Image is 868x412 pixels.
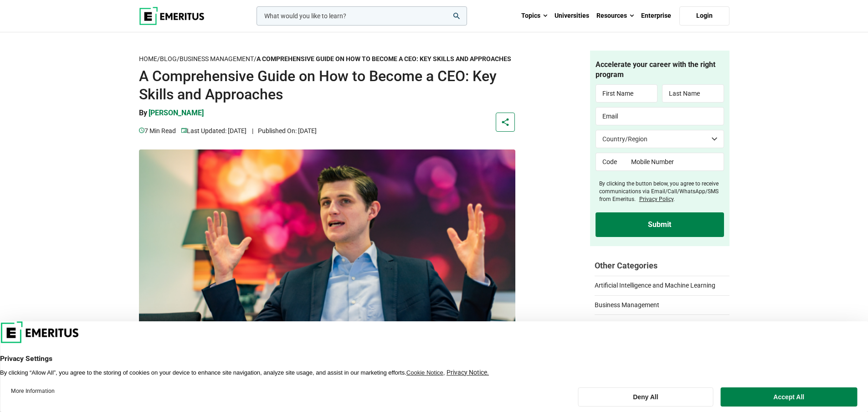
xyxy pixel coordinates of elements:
strong: A Comprehensive Guide on How to Become a CEO: Key Skills and Approaches [257,55,511,62]
img: A Comprehensive Guide on How to Become a CEO: Key Skills and Approaches | leadership | Emeritus [139,149,515,346]
a: Home [139,55,157,63]
a: Privacy Policy [639,196,673,202]
span: By [139,108,147,117]
img: video-views [181,128,187,133]
a: Business Management [595,295,729,310]
p: [PERSON_NAME] [149,108,204,118]
p: Published On: [DATE] [252,126,317,136]
input: First Name [596,84,657,103]
a: Blog [160,55,177,63]
input: woocommerce-product-search-field-0 [257,6,467,26]
label: By clicking the button below, you agree to receive communications via Email/Call/WhatsApp/SMS fro... [599,180,724,203]
a: Login [679,6,729,26]
a: Data Science [595,314,729,329]
input: Mobile Number [625,153,724,171]
a: [PERSON_NAME] [149,108,204,125]
h2: Other Categories [595,260,729,271]
a: Business Management [180,55,254,63]
input: Email [596,107,724,125]
img: video-views [139,128,144,133]
p: 7 min read [139,126,176,136]
a: Artificial Intelligence and Machine Learning [595,276,729,290]
input: Code [596,153,625,171]
h1: A Comprehensive Guide on How to Become a CEO: Key Skills and Approaches [139,67,515,103]
input: Submit [596,212,724,237]
span: | [252,127,253,134]
span: / / / [139,55,511,62]
input: Last Name [662,84,724,103]
h4: Accelerate your career with the right program [596,60,724,80]
select: Country [596,130,724,148]
p: Last Updated: [DATE] [181,126,247,136]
